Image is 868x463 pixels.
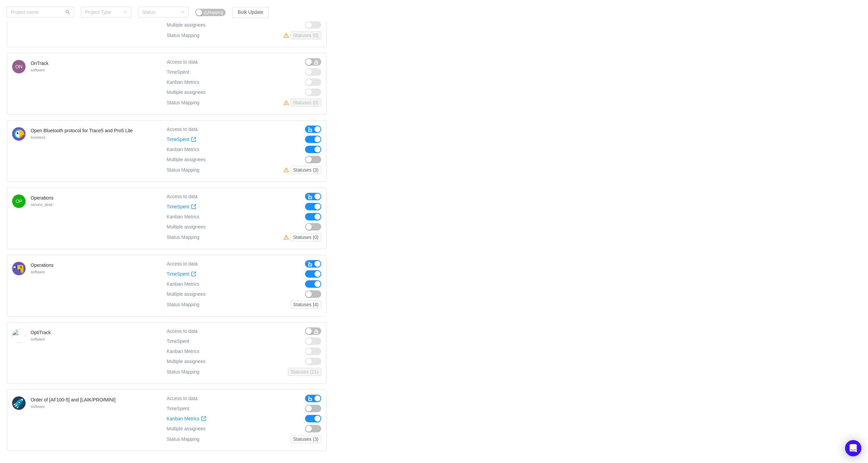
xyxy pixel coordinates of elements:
h4: Open Bluetooth protocol for Trace5 and Pro5 Lite [31,127,133,134]
div: Project Type [85,9,120,15]
span: Mapping [204,10,223,15]
span: TimeSpent [167,406,189,412]
img: 10701 [12,329,26,343]
small: software [31,337,45,341]
a: TimeSpent [167,271,196,277]
div: Access to data [167,327,198,335]
div: Status Mapping [167,99,199,107]
span: Multiple assignees [167,426,205,432]
a: Kanban Metrics [167,416,206,422]
div: Status Mapping [167,368,199,376]
div: Status Mapping [167,300,199,309]
button: Statuses (3) [291,435,321,443]
a: TimeSpent [167,137,196,142]
div: Access to data [167,58,198,66]
span: Kanban Metrics [167,214,199,219]
i: icon: down [180,10,185,15]
span: Multiple assignees [167,224,205,230]
span: Kanban Metrics [167,79,199,85]
i: icon: search [65,10,70,14]
input: Project name [7,7,74,17]
div: Access to data [167,260,198,268]
div: Status Mapping [167,166,199,174]
button: Bulk Update [232,7,269,18]
h4: Operations [31,194,54,201]
small: business [31,135,45,139]
div: Access to data [167,395,198,402]
div: Access to data [167,126,198,133]
i: icon: down [123,10,127,15]
i: icon: warning [204,10,208,14]
span: Kanban Metrics [167,281,199,287]
img: 13407 [12,262,26,275]
span: TimeSpent [167,339,189,344]
small: software [31,270,45,274]
span: Multiple assignees [167,22,205,28]
h4: Operations [31,262,54,269]
i: icon: warning [283,33,291,38]
div: Open Intercom Messenger [845,440,861,456]
span: TimeSpent [167,204,189,210]
span: TimeSpent [167,271,189,277]
button: Statuses (4) [291,300,321,309]
span: Multiple assignees [167,157,205,163]
span: Op [15,196,22,207]
div: Status [142,9,177,15]
div: Status Mapping [167,233,199,241]
button: Statuses (3) [291,166,321,174]
small: software [31,404,45,408]
img: 13419 [12,396,26,410]
small: software [31,68,45,72]
h4: OptiTrack [31,329,51,336]
a: TimeSpent [167,204,196,210]
div: Status Mapping [167,31,199,39]
span: Kanban Metrics [167,147,199,152]
button: Statuses (0) [291,233,321,241]
img: 13401 [12,127,26,141]
span: TimeSpent [167,137,189,142]
div: Access to data [167,193,198,200]
span: Kanban Metrics [167,416,199,422]
span: Multiple assignees [167,90,205,95]
i: icon: warning [283,235,291,240]
span: Multiple assignees [167,291,205,297]
h4: OnTrack [31,60,48,67]
span: On [15,61,23,72]
i: icon: warning [283,100,291,105]
div: Status Mapping [167,435,199,443]
h4: Order of [AF100-5] and [LAIK/PRO/MINI] [31,396,115,403]
small: service_desk [31,203,53,207]
span: Kanban Metrics [167,349,199,354]
span: TimeSpent [167,69,189,75]
span: Multiple assignees [167,359,205,364]
i: icon: warning [283,167,291,173]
